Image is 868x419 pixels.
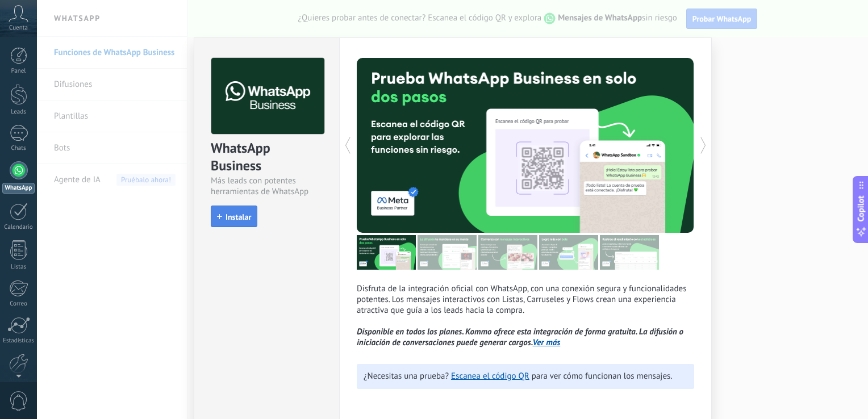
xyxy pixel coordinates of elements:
[211,175,323,197] div: Más leads con potentes herramientas de WhatsApp
[2,224,35,231] div: Calendario
[211,206,257,227] button: Instalar
[451,371,529,382] a: Escanea el código QR
[2,108,35,116] div: Leads
[211,58,324,135] img: logo_main.png
[856,196,867,222] span: Copilot
[418,235,477,270] img: tour_image_cc27419dad425b0ae96c2716632553fa.png
[2,300,35,308] div: Correo
[532,371,673,382] span: para ver cómo funcionan los mensajes.
[600,235,659,270] img: tour_image_cc377002d0016b7ebaeb4dbe65cb2175.png
[211,139,323,175] div: WhatsApp Business
[539,235,598,270] img: tour_image_62c9952fc9cf984da8d1d2aa2c453724.png
[2,263,35,271] div: Listas
[2,68,35,75] div: Panel
[2,145,35,152] div: Chats
[2,183,35,194] div: WhatsApp
[478,235,537,270] img: tour_image_1009fe39f4f058b759f0df5a2b7f6f06.png
[2,337,35,345] div: Estadísticas
[364,371,449,382] span: ¿Necesitas una prueba?
[226,213,251,221] span: Instalar
[357,235,416,270] img: tour_image_7a4924cebc22ed9e3259523e50fe4fd6.png
[9,24,28,32] span: Cuenta
[357,326,683,348] i: Disponible en todos los planes. Kommo ofrece esta integración de forma gratuita. La difusión o in...
[357,283,694,348] p: Disfruta de la integración oficial con WhatsApp, con una conexión segura y funcionalidades potent...
[533,337,561,348] a: Ver más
